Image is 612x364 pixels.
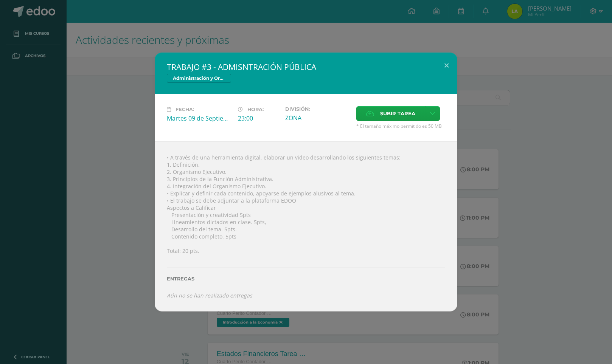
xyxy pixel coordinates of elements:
div: ZONA [285,114,350,122]
span: Fecha: [176,107,194,112]
button: Close (Esc) [436,53,457,78]
h2: TRABAJO #3 - ADMISNTRACIÓN PÚBLICA [167,62,445,72]
span: Hora: [247,107,264,112]
label: Entregas [167,276,445,282]
i: Aún no se han realizado entregas [167,292,252,299]
span: Subir tarea [380,107,415,121]
label: División: [285,106,350,112]
div: Martes 09 de Septiembre [167,114,232,122]
span: * El tamaño máximo permitido es 50 MB [356,123,445,129]
div: 23:00 [238,114,279,122]
span: Administración y Organización de Oficina [167,74,231,83]
div: • A través de una herramienta digital, elaborar un video desarrollando los siguientes temas: 1. D... [155,141,457,311]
